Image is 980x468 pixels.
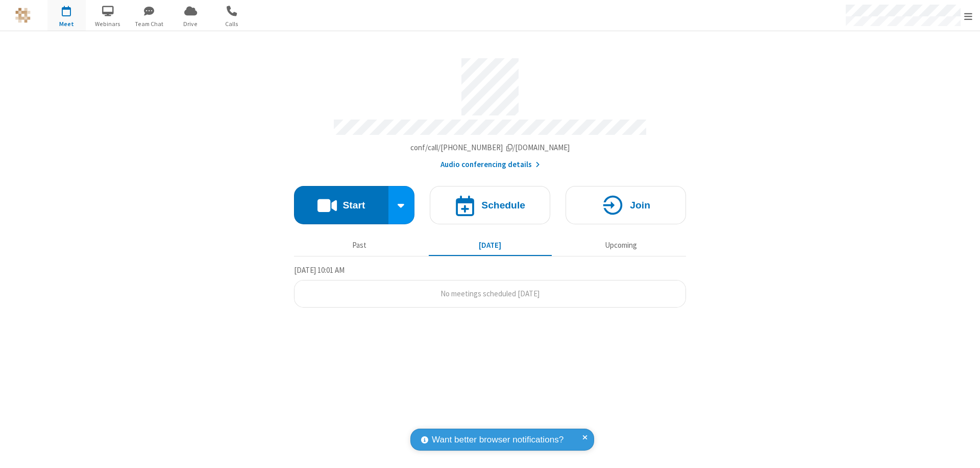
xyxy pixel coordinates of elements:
[294,264,686,308] section: Today's Meetings
[213,19,251,29] span: Calls
[294,265,345,275] span: [DATE] 10:01 AM
[559,236,682,255] button: Upcoming
[432,433,563,447] span: Want better browser notifications?
[440,289,540,298] span: No meetings scheduled [DATE]
[47,19,86,29] span: Meet
[298,236,421,255] button: Past
[481,200,525,210] h4: Schedule
[388,186,415,224] div: Start conference options
[130,19,168,29] span: Team Chat
[440,159,540,171] button: Audio conferencing details
[171,19,210,29] span: Drive
[630,200,650,210] h4: Join
[294,186,388,224] button: Start
[89,19,127,29] span: Webinars
[15,8,31,23] img: QA Selenium DO NOT DELETE OR CHANGE
[954,441,972,461] iframe: Chat
[410,143,570,152] span: Copy my meeting room link
[430,186,550,224] button: Schedule
[294,51,686,171] section: Account details
[410,142,570,154] button: Copy my meeting room linkCopy my meeting room link
[566,186,686,224] button: Join
[429,236,552,255] button: [DATE]
[342,200,365,210] h4: Start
